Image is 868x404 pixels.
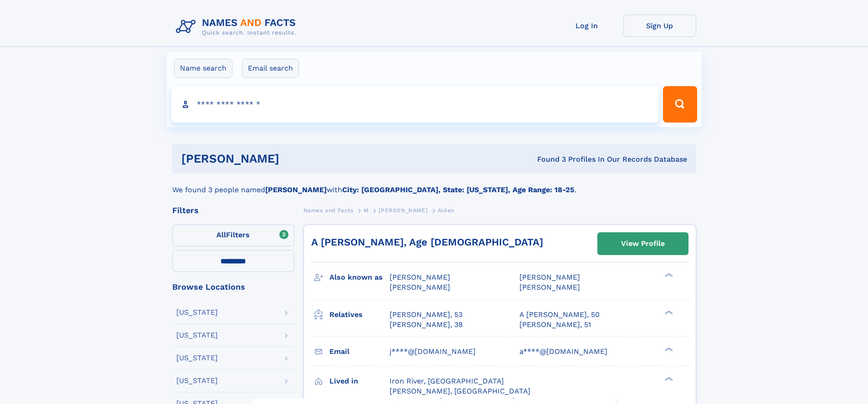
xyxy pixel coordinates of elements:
[379,207,427,214] span: [PERSON_NAME]
[176,354,218,362] div: [US_STATE]
[550,15,623,37] a: Log In
[176,332,218,339] div: [US_STATE]
[181,153,408,164] h1: [PERSON_NAME]
[390,273,450,281] span: [PERSON_NAME]
[216,230,226,239] span: All
[172,174,696,195] div: We found 3 people named with .
[390,320,463,330] a: [PERSON_NAME], 38
[390,283,450,291] span: [PERSON_NAME]
[174,59,232,78] label: Name search
[390,310,462,320] a: [PERSON_NAME], 53
[265,185,327,194] b: [PERSON_NAME]
[172,283,294,291] div: Browse Locations
[379,205,427,216] a: [PERSON_NAME]
[663,86,697,123] button: Search Button
[519,320,591,330] a: [PERSON_NAME], 51
[172,206,294,215] div: Filters
[663,272,673,278] div: ❯
[329,307,390,322] h3: Relatives
[621,233,665,254] div: View Profile
[519,273,580,281] span: [PERSON_NAME]
[519,310,600,320] a: A [PERSON_NAME], 50
[408,154,687,164] div: Found 3 Profiles In Our Records Database
[519,283,580,291] span: [PERSON_NAME]
[172,15,303,39] img: Logo Names and Facts
[329,344,390,359] h3: Email
[598,233,688,255] a: View Profile
[176,309,218,316] div: [US_STATE]
[242,59,299,78] label: Email search
[663,376,673,382] div: ❯
[171,86,659,123] input: search input
[364,207,369,214] span: M
[438,207,454,214] span: Aiden
[172,225,294,246] label: Filters
[311,236,543,248] a: A [PERSON_NAME], Age [DEMOGRAPHIC_DATA]
[663,346,673,352] div: ❯
[390,377,504,385] span: Iron River, [GEOGRAPHIC_DATA]
[329,373,390,389] h3: Lived in
[364,205,369,216] a: M
[329,270,390,285] h3: Also known as
[176,377,218,384] div: [US_STATE]
[342,185,574,194] b: City: [GEOGRAPHIC_DATA], State: [US_STATE], Age Range: 18-25
[390,387,530,395] span: [PERSON_NAME], [GEOGRAPHIC_DATA]
[303,205,354,216] a: Names and Facts
[623,15,696,37] a: Sign Up
[663,309,673,315] div: ❯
